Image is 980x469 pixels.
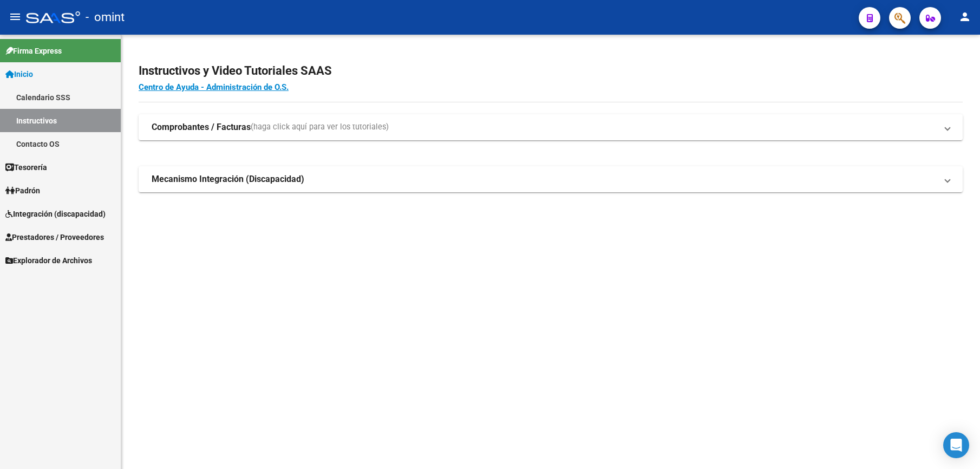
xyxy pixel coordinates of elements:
[5,161,47,173] span: Tesorería
[152,121,251,133] strong: Comprobantes / Facturas
[139,166,963,192] mat-expansion-panel-header: Mecanismo Integración (Discapacidad)
[5,45,62,57] span: Firma Express
[5,185,40,197] span: Padrón
[958,10,971,23] mat-icon: person
[9,10,22,23] mat-icon: menu
[139,82,289,92] a: Centro de Ayuda - Administración de O.S.
[139,61,963,81] h2: Instructivos y Video Tutoriales SAAS
[943,432,969,458] div: Open Intercom Messenger
[5,68,33,80] span: Inicio
[152,173,304,185] strong: Mecanismo Integración (Discapacidad)
[5,255,92,266] span: Explorador de Archivos
[139,114,963,140] mat-expansion-panel-header: Comprobantes / Facturas(haga click aquí para ver los tutoriales)
[86,5,125,29] span: - omint
[5,208,106,220] span: Integración (discapacidad)
[251,121,389,133] span: (haga click aquí para ver los tutoriales)
[5,231,104,243] span: Prestadores / Proveedores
